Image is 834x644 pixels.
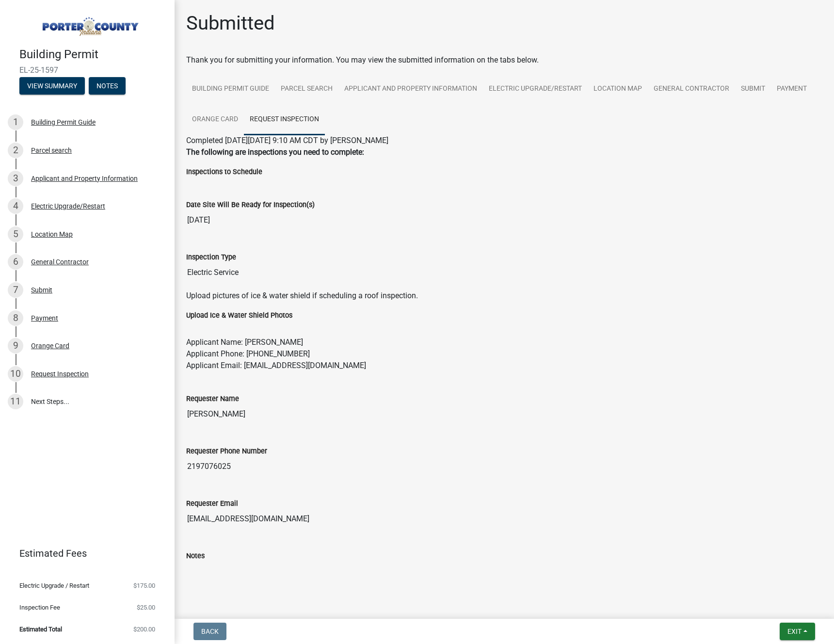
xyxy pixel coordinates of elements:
[186,312,292,319] label: Upload Ice & Water Shield Photos
[186,337,822,371] p: Applicant Name: [PERSON_NAME] Applicant Phone: [PHONE_NUMBER] Applicant Email: [EMAIL_ADDRESS][DO...
[19,582,89,589] span: Electric Upgrade / Restart
[780,623,815,640] button: Exit
[89,82,126,90] wm-modal-confirm: Notes
[771,74,813,105] a: Payment
[8,338,23,354] div: 9
[133,582,155,589] span: $175.00
[137,604,155,611] span: $25.00
[8,114,23,130] div: 1
[275,74,338,105] a: Parcel search
[186,12,275,35] h1: Submitted
[787,628,802,635] span: Exit
[31,203,105,209] div: Electric Upgrade/Restart
[8,310,23,326] div: 8
[186,54,822,66] div: Thank you for submitting your information. You may view the submitted information on the tabs below.
[186,448,267,455] label: Requester Phone Number
[19,48,167,62] h4: Building Permit
[89,77,126,95] button: Notes
[133,626,155,632] span: $200.00
[31,287,52,293] div: Submit
[19,604,60,611] span: Inspection Fee
[19,82,85,90] wm-modal-confirm: Summary
[31,315,58,322] div: Payment
[8,544,159,563] a: Estimated Fees
[31,342,69,349] div: Orange Card
[186,202,315,209] label: Date Site Will Be Ready for Inspection(s)
[588,74,648,105] a: Location Map
[186,147,364,157] strong: The following are inspections you need to complete:
[19,10,159,37] img: Porter County, Indiana
[19,65,155,75] span: EL-25-1597
[8,282,23,298] div: 7
[31,119,96,126] div: Building Permit Guide
[186,254,236,261] label: Inspection Type
[8,143,23,158] div: 2
[8,254,23,270] div: 6
[19,77,85,95] button: View Summary
[8,366,23,382] div: 10
[31,231,73,238] div: Location Map
[193,623,226,640] button: Back
[483,74,588,105] a: Electric Upgrade/Restart
[186,290,822,302] p: Upload pictures of ice & water shield if scheduling a roof inspection.
[31,370,89,377] div: Request Inspection
[31,258,89,265] div: General Contractor
[186,500,238,507] label: Requester Email
[31,147,72,154] div: Parcel search
[186,104,244,135] a: Orange Card
[19,626,62,632] span: Estimated Total
[186,169,262,176] label: Inspections to Schedule
[186,136,388,145] span: Completed [DATE][DATE] 9:10 AM CDT by [PERSON_NAME]
[338,74,483,105] a: Applicant and Property Information
[201,628,219,635] span: Back
[186,553,205,560] label: Notes
[735,74,771,105] a: Submit
[186,74,275,105] a: Building Permit Guide
[8,226,23,242] div: 5
[648,74,735,105] a: General Contractor
[8,171,23,186] div: 3
[186,396,239,402] label: Requester Name
[244,104,325,135] a: Request Inspection
[31,175,138,182] div: Applicant and Property Information
[8,394,23,409] div: 11
[8,198,23,214] div: 4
